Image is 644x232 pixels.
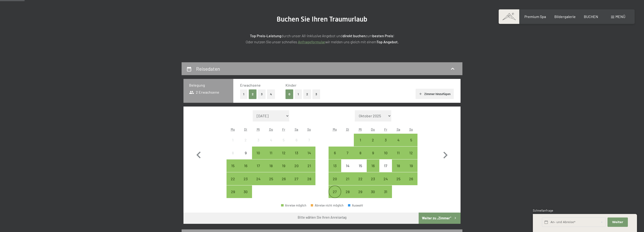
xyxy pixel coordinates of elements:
[189,90,219,95] span: 2 Erwachsene
[354,134,366,146] div: Wed Oct 01 2025
[329,151,341,163] div: 6
[196,66,220,72] h2: Reisedaten
[278,177,289,189] div: 26
[342,190,353,202] div: 28
[392,151,404,163] div: 11
[303,151,315,163] div: 14
[227,147,239,159] div: Mon Sep 08 2025
[524,14,546,19] span: Premium Spa
[290,147,303,159] div: Sat Sep 13 2025
[333,127,337,131] abbr: Montag
[277,147,290,159] div: Anreise möglich
[252,159,265,172] div: Anreise möglich
[291,164,302,176] div: 20
[379,172,392,185] div: Fri Oct 24 2025
[392,147,405,159] div: Anreise möglich
[367,138,379,150] div: 2
[265,172,277,185] div: Anreise möglich
[405,159,417,172] div: Sun Oct 19 2025
[329,164,341,176] div: 13
[341,159,354,172] div: Tue Oct 14 2025
[290,159,303,172] div: Sat Sep 20 2025
[379,185,392,198] div: Fri Oct 31 2025
[379,185,392,198] div: Anreise möglich
[303,159,315,172] div: Anreise möglich
[380,177,392,189] div: 24
[329,177,341,189] div: 20
[265,159,277,172] div: Thu Sep 18 2025
[405,134,417,146] div: Anreise möglich
[392,172,405,185] div: Sat Oct 25 2025
[189,83,228,88] h3: Belegung
[252,138,264,150] div: 3
[392,147,405,159] div: Sat Oct 11 2025
[265,164,277,176] div: 18
[392,134,405,146] div: Sat Oct 04 2025
[379,134,392,146] div: Fri Oct 03 2025
[265,134,277,146] div: Thu Sep 04 2025
[379,147,392,159] div: Anreise möglich
[439,110,452,198] button: Nächster Monat
[377,40,399,44] strong: Top Angebot.
[392,164,404,176] div: 18
[354,172,366,185] div: Wed Oct 22 2025
[252,151,264,163] div: 10
[342,151,353,163] div: 7
[612,220,623,224] span: Weiter
[329,190,341,202] div: 27
[205,33,439,45] p: durch unser All-inklusive Angebot und zum ! Oder nutzen Sie unser schnelles wir melden uns gleich...
[265,159,277,172] div: Anreise möglich
[240,138,251,150] div: 2
[291,138,302,150] div: 6
[303,138,315,150] div: 7
[392,159,405,172] div: Sat Oct 18 2025
[367,159,379,172] div: Anreise möglich
[379,147,392,159] div: Fri Oct 10 2025
[252,147,265,159] div: Wed Sep 10 2025
[392,159,405,172] div: Anreise möglich
[405,147,417,159] div: Sun Oct 12 2025
[252,172,265,185] div: Wed Sep 24 2025
[303,147,315,159] div: Sun Sep 14 2025
[405,151,417,163] div: 12
[265,147,277,159] div: Thu Sep 11 2025
[227,159,239,172] div: Mon Sep 15 2025
[367,172,379,185] div: Thu Oct 23 2025
[379,172,392,185] div: Anreise möglich
[354,190,366,202] div: 29
[354,134,366,146] div: Anreise möglich
[239,134,252,146] div: Anreise nicht möglich
[303,134,315,146] div: Anreise nicht möglich
[409,127,413,131] abbr: Sonntag
[329,185,341,198] div: Mon Oct 27 2025
[227,172,239,185] div: Mon Sep 22 2025
[329,172,341,185] div: Mon Oct 20 2025
[354,147,366,159] div: Wed Oct 08 2025
[354,159,366,172] div: Wed Oct 15 2025
[405,134,417,146] div: Sun Oct 05 2025
[265,172,277,185] div: Thu Sep 25 2025
[240,190,251,202] div: 30
[277,134,290,146] div: Anreise nicht möglich
[290,172,303,185] div: Anreise möglich
[607,217,628,227] button: Weiter
[265,147,277,159] div: Anreise möglich
[239,134,252,146] div: Tue Sep 02 2025
[227,134,239,146] div: Anreise nicht möglich
[252,134,265,146] div: Wed Sep 03 2025
[239,185,252,198] div: Tue Sep 30 2025
[252,177,264,189] div: 24
[239,172,252,185] div: Tue Sep 23 2025
[240,177,251,189] div: 23
[341,172,354,185] div: Tue Oct 21 2025
[252,159,265,172] div: Wed Sep 17 2025
[405,147,417,159] div: Anreise möglich
[298,40,325,44] a: Anfrageformular
[615,14,625,19] span: Menü
[249,89,256,99] button: 2
[533,209,553,212] span: Schnellanfrage
[227,134,239,146] div: Mon Sep 01 2025
[290,134,303,146] div: Sat Sep 06 2025
[277,159,290,172] div: Fri Sep 19 2025
[554,14,576,19] span: Bildergalerie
